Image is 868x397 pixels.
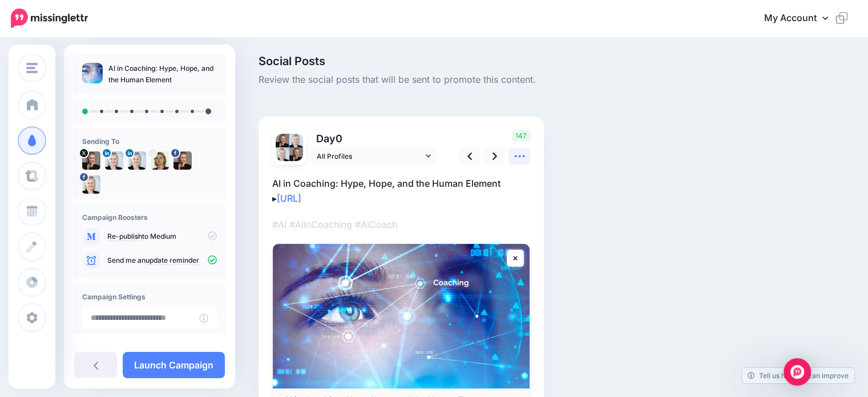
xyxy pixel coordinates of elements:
[311,130,438,147] p: Day
[753,5,851,33] a: My Account
[336,133,342,145] span: 0
[82,292,217,301] h4: Campaign Settings
[82,137,217,146] h4: Sending To
[82,213,217,222] h4: Campaign Boosters
[259,55,749,67] span: Social Posts
[311,148,437,165] a: All Profiles
[105,151,123,170] img: 1613537522408-72136.png
[317,150,423,162] span: All Profiles
[784,358,811,386] div: Open Intercom Messenger
[82,63,103,83] img: 54884362123723dc8f677c2036e2d8cf_thumb.jpg
[276,134,289,147] img: X6whf_Sg-72135.jpg
[512,130,530,142] span: 147
[742,368,854,383] a: Tell us how we can improve
[128,151,146,170] img: 1613537522408-72136.png
[277,193,301,204] a: [URL]
[273,244,530,388] img: AI in Coaching: Hype, Hope, and the Human Element
[26,63,38,73] img: menu.png
[107,231,217,242] p: to Medium
[82,175,100,194] img: 305475386_964416697833299_5218956657729974802_n-bsa126383.jpg
[151,151,169,170] img: AEdFTp4VN4Tx-fPZrlvZj-0QQNewSUG-gHbxQz7wyh5qEAs96-c-72138.png
[11,9,88,28] img: Missinglettr
[146,256,199,265] a: update reminder
[107,232,142,241] a: Re-publish
[108,63,217,86] p: AI in Coaching: Hype, Hope, and the Human Element
[107,255,217,266] p: Send me an
[259,73,749,87] span: Review the social posts that will be sent to promote this content.
[173,151,192,170] img: 292312747_168954832365514_641176905015721378_n-bsa126224.jpg
[272,176,530,206] p: AI in Coaching: Hype, Hope, and the Human Element ▸
[289,134,303,147] img: 1613537522408-72136.png
[289,147,303,161] img: 292312747_168954832365514_641176905015721378_n-bsa126224.jpg
[82,151,100,170] img: X6whf_Sg-72135.jpg
[276,147,289,161] img: 1613537522408-72136.png
[272,217,530,232] p: #AI #AIInCoaching #AICoach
